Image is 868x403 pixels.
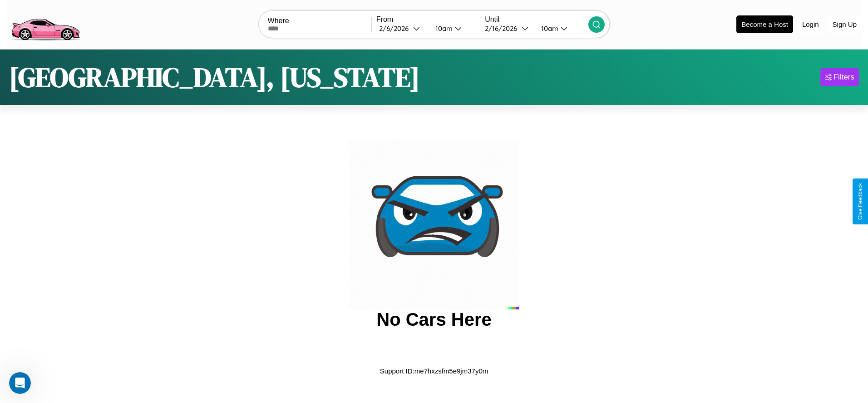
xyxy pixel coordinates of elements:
button: 2/6/2026 [376,24,428,33]
div: Filters [833,73,854,82]
div: 2 / 16 / 2026 [485,24,522,33]
h2: No Cars Here [376,309,491,330]
button: 10am [428,24,480,33]
h1: [GEOGRAPHIC_DATA], [US_STATE] [9,59,420,96]
label: From [376,15,480,24]
button: Become a Host [736,15,793,33]
div: 2 / 6 / 2026 [379,24,413,33]
img: logo [7,5,84,43]
div: 10am [431,24,455,33]
div: Give Feedback [857,183,863,220]
div: 10am [537,24,561,33]
button: Login [798,16,824,33]
img: car [349,139,519,309]
button: Filters [820,68,859,86]
button: 10am [534,24,588,33]
p: Support ID: me7hxzsfm5e9jm37y0m [380,365,488,377]
button: Sign Up [828,16,861,33]
label: Until [485,15,588,24]
iframe: Intercom live chat [9,372,31,394]
label: Where [268,17,371,25]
